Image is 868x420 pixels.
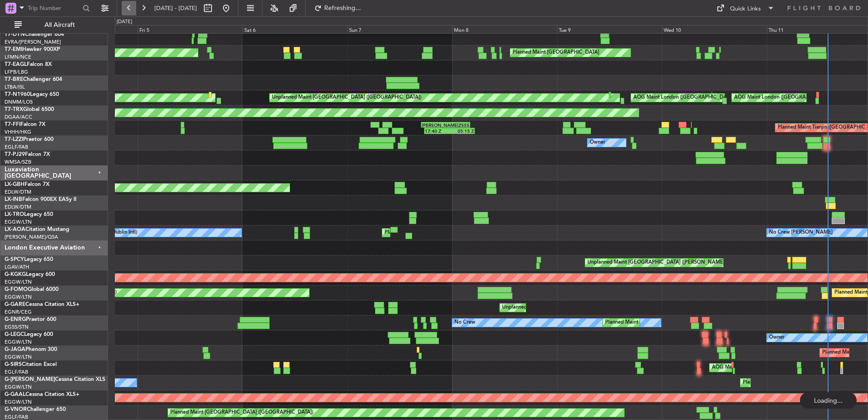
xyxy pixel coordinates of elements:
[5,279,32,285] a: EGGW/LTN
[5,47,22,52] span: T7-EMI
[5,257,24,262] span: G-SPCY
[5,302,25,307] span: G-GARE
[5,309,32,315] a: EGNR/CEG
[5,197,22,202] span: LX-INB
[5,137,23,142] span: T7-LZZI
[5,137,54,142] a: T7-LZZIPraetor 600
[769,226,833,240] div: No Crew [PERSON_NAME]
[138,25,242,33] div: Fri 5
[310,1,365,15] button: Refreshing...
[5,227,69,232] a: LX-AOACitation Mustang
[422,122,445,128] div: [PERSON_NAME]
[5,197,76,202] a: LX-INBFalcon 900EX EASy II
[170,406,313,420] div: Planned Maint [GEOGRAPHIC_DATA] ([GEOGRAPHIC_DATA])
[242,25,347,33] div: Sat 6
[5,152,50,157] a: T7-PJ29Falcon 7X
[5,204,31,210] a: EDLW/DTM
[5,384,32,390] a: EGGW/LTN
[5,189,31,195] a: EDLW/DTM
[5,227,25,232] span: LX-AOA
[272,91,421,105] div: Unplanned Maint [GEOGRAPHIC_DATA] ([GEOGRAPHIC_DATA])
[557,25,662,33] div: Tue 9
[5,69,28,75] a: LFPB/LBG
[5,407,27,412] span: G-VNOR
[5,399,32,405] a: EGGW/LTN
[454,316,475,330] div: No Crew
[5,144,28,150] a: EGLF/FAB
[5,182,25,187] span: LX-GBH
[5,77,62,82] a: T7-BREChallenger 604
[5,122,45,127] a: T7-FFIFalcon 7X
[5,212,24,217] span: LX-TRO
[5,47,60,52] a: T7-EMIHawker 900XP
[5,324,29,330] a: EGSS/STN
[5,122,20,127] span: T7-FFI
[800,392,857,409] div: Loading...
[590,136,605,150] div: Owner
[5,99,33,105] a: DNMM/LOS
[5,107,23,112] span: T7-TRX
[5,407,66,412] a: G-VNORChallenger 650
[734,91,836,105] div: AOG Maint London ([GEOGRAPHIC_DATA])
[712,361,781,375] div: AOG Maint [PERSON_NAME]
[5,92,59,97] a: T7-N1960Legacy 650
[5,182,49,187] a: LX-GBHFalcon 7X
[5,332,24,337] span: G-LEGC
[28,1,80,15] input: Trip Number
[5,287,59,292] a: G-FOMOGlobal 6000
[5,369,28,375] a: EGLF/FAB
[769,331,784,345] div: Owner
[5,62,27,67] span: T7-EAGL
[5,287,28,292] span: G-FOMO
[587,256,735,270] div: Unplanned Maint [GEOGRAPHIC_DATA] ([PERSON_NAME] Intl)
[154,4,197,12] span: [DATE] - [DATE]
[425,128,449,134] div: 17:40 Z
[5,347,25,352] span: G-JAGA
[5,264,29,270] a: LGAV/ATH
[5,302,79,307] a: G-GARECessna Citation XLS+
[24,22,96,28] span: All Aircraft
[5,39,61,45] a: EVRA/[PERSON_NAME]
[5,219,32,225] a: EGGW/LTN
[662,25,767,33] div: Wed 10
[5,294,32,300] a: EGGW/LTN
[452,25,557,33] div: Mon 8
[5,347,57,352] a: G-JAGAPhenom 300
[5,107,54,112] a: T7-TRXGlobal 6500
[385,226,528,240] div: Planned Maint [GEOGRAPHIC_DATA] ([GEOGRAPHIC_DATA])
[5,339,32,345] a: EGGW/LTN
[5,152,25,157] span: T7-PJ29
[5,92,30,97] span: T7-N1960
[633,91,735,105] div: AOG Maint London ([GEOGRAPHIC_DATA])
[5,392,25,397] span: G-GAAL
[730,5,761,14] div: Quick Links
[712,1,779,15] button: Quick Links
[5,129,31,135] a: VHHH/HKG
[5,362,57,367] a: G-SIRSCitation Excel
[502,301,584,315] div: Unplanned Maint [PERSON_NAME]
[605,316,748,330] div: Planned Maint [GEOGRAPHIC_DATA] ([GEOGRAPHIC_DATA])
[5,114,32,120] a: DGAA/ACC
[5,77,23,82] span: T7-BRE
[5,32,64,37] a: T7-DYNChallenger 604
[5,332,53,337] a: G-LEGCLegacy 600
[5,354,32,360] a: EGGW/LTN
[5,84,25,90] a: LTBA/ISL
[5,392,79,397] a: G-GAALCessna Citation XLS+
[5,317,26,322] span: G-ENRG
[5,234,58,240] a: [PERSON_NAME]/QSA
[5,62,52,67] a: T7-EAGLFalcon 8X
[446,122,469,128] div: ZSSS
[5,377,55,382] span: G-[PERSON_NAME]
[5,377,105,382] a: G-[PERSON_NAME]Cessna Citation XLS
[449,128,474,134] div: 05:15 Z
[5,272,55,277] a: G-KGKGLegacy 600
[5,272,26,277] span: G-KGKG
[513,46,599,60] div: Planned Maint [GEOGRAPHIC_DATA]
[5,212,53,217] a: LX-TROLegacy 650
[347,25,452,33] div: Sun 7
[5,54,31,60] a: LFMN/NCE
[5,159,31,165] a: WMSA/SZB
[117,18,132,26] div: [DATE]
[5,362,22,367] span: G-SIRS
